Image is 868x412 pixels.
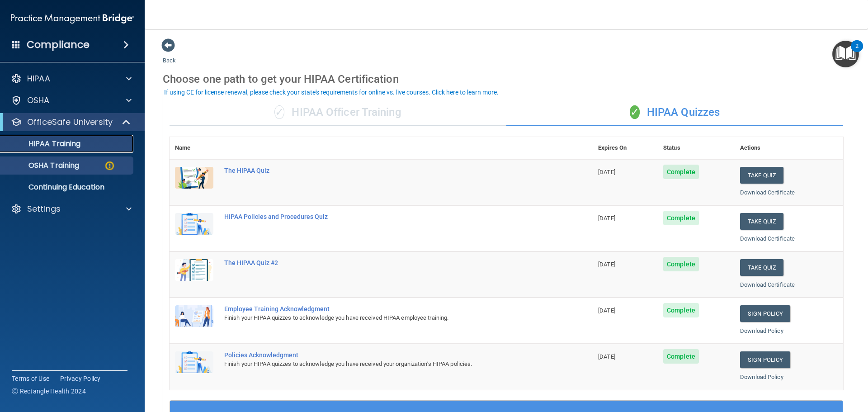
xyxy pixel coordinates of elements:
a: Download Certificate [740,281,795,288]
span: [DATE] [598,353,615,360]
h4: Compliance [27,38,90,51]
button: If using CE for license renewal, please check your state's requirements for online vs. live cours... [163,88,500,97]
span: Complete [663,349,699,364]
a: Download Certificate [740,235,795,242]
div: 2 [855,46,859,58]
span: [DATE] [598,169,615,175]
p: Continuing Education [6,183,129,192]
a: Download Policy [740,327,783,334]
div: Finish your HIPAA quizzes to acknowledge you have received your organization’s HIPAA policies. [224,359,547,369]
a: Privacy Policy [60,374,101,383]
span: Complete [663,257,699,271]
span: [DATE] [598,307,615,314]
th: Name [170,137,219,159]
a: Download Certificate [740,189,795,196]
span: Complete [663,165,699,179]
th: Status [658,137,735,159]
p: OSHA [27,95,50,106]
div: HIPAA Quizzes [506,99,843,126]
th: Expires On [593,137,658,159]
div: Policies Acknowledgment [224,351,547,359]
div: The HIPAA Quiz #2 [224,259,547,266]
p: HIPAA Training [6,139,80,148]
a: HIPAA [11,73,132,84]
p: HIPAA [27,73,50,84]
div: The HIPAA Quiz [224,167,547,174]
a: Download Policy [740,374,783,380]
div: Finish your HIPAA quizzes to acknowledge you have received HIPAA employee training. [224,313,547,323]
img: warning-circle.0cc9ac19.png [104,160,115,171]
span: ✓ [274,105,284,119]
p: OSHA Training [6,161,79,170]
a: Sign Policy [740,351,790,368]
span: Ⓒ Rectangle Health 2024 [12,387,86,396]
div: HIPAA Policies and Procedures Quiz [224,213,547,220]
a: OfficeSafe University [11,117,131,128]
span: Complete [663,211,699,225]
a: Terms of Use [12,374,49,383]
a: OSHA [11,95,132,106]
p: Settings [27,204,61,214]
button: Take Quiz [740,259,783,276]
div: Employee Training Acknowledgment [224,305,547,313]
span: ✓ [630,105,640,119]
p: OfficeSafe University [27,117,113,128]
a: Back [163,46,176,64]
button: Take Quiz [740,167,783,184]
span: Complete [663,303,699,317]
a: Settings [11,204,132,214]
span: [DATE] [598,261,615,268]
div: If using CE for license renewal, please check your state's requirements for online vs. live cours... [164,89,499,95]
div: HIPAA Officer Training [170,99,506,126]
th: Actions [735,137,843,159]
img: PMB logo [11,9,134,28]
button: Open Resource Center, 2 new notifications [832,41,859,67]
a: Sign Policy [740,305,790,322]
button: Take Quiz [740,213,783,230]
div: Choose one path to get your HIPAA Certification [163,66,850,92]
span: [DATE] [598,215,615,222]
